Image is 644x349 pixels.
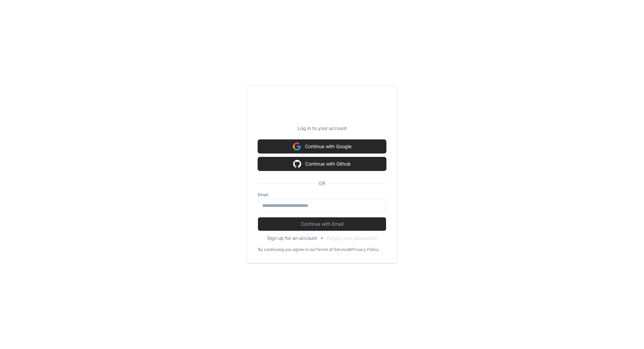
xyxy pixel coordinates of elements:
a: Privacy Policy. [351,247,379,252]
p: Log in to your account [258,125,386,132]
img: Sign in with google [293,140,301,153]
span: Continue with Email [258,221,386,227]
a: Terms of Service [316,247,348,252]
div: & [348,247,351,252]
label: Email [258,192,386,198]
button: Continue with Google [258,140,386,153]
button: Forgot your password? [327,235,377,242]
img: Sign in with google [293,157,301,171]
button: Sign up for an account [267,235,317,242]
button: Continue with Github [258,157,386,171]
span: OR [316,180,328,187]
div: By continuing you agree to our [258,247,316,252]
button: Continue with Email [258,217,386,231]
